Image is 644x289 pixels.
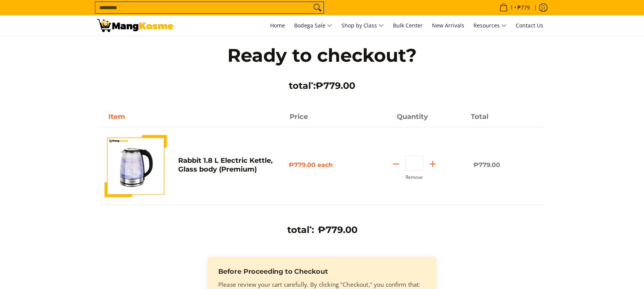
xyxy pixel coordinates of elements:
[105,135,167,197] img: Default Title Rabbit 1.8 L Electric Kettle, Glass body (Premium)
[218,267,426,276] h3: Before Proceeding to Checkout
[516,5,531,10] span: ₱779
[497,3,532,12] span: •
[294,21,332,31] span: Bodega Sale
[423,158,442,170] button: Add
[318,224,357,235] span: ₱779.00
[473,161,500,169] span: ₱779.00
[393,22,423,29] span: Bulk Center
[97,19,173,32] img: Your Shopping Cart | Mang Kosme
[473,21,507,31] span: Resources
[341,21,384,31] span: Shop by Class
[289,161,333,169] span: ₱779.00 each
[266,15,289,36] a: Home
[287,224,314,236] h3: total :
[181,15,547,36] nav: Main Menu
[387,158,405,170] button: Subtract
[516,22,543,29] span: Contact Us
[316,80,355,91] span: ₱779.00
[338,15,388,36] a: Shop by Class
[389,15,427,36] a: Bulk Center
[470,15,510,36] a: Resources
[432,22,464,29] span: New Arrivals
[211,44,433,67] h1: Ready to checkout?
[428,15,468,36] a: New Arrivals
[509,5,514,10] span: 1
[211,80,433,92] h3: total :
[270,22,285,29] span: Home
[406,175,423,180] button: Remove
[290,15,336,36] a: Bodega Sale
[311,2,324,13] button: Search
[178,156,273,173] a: Rabbit 1.8 L Electric Kettle, Glass body (Premium)
[512,15,547,36] a: Contact Us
